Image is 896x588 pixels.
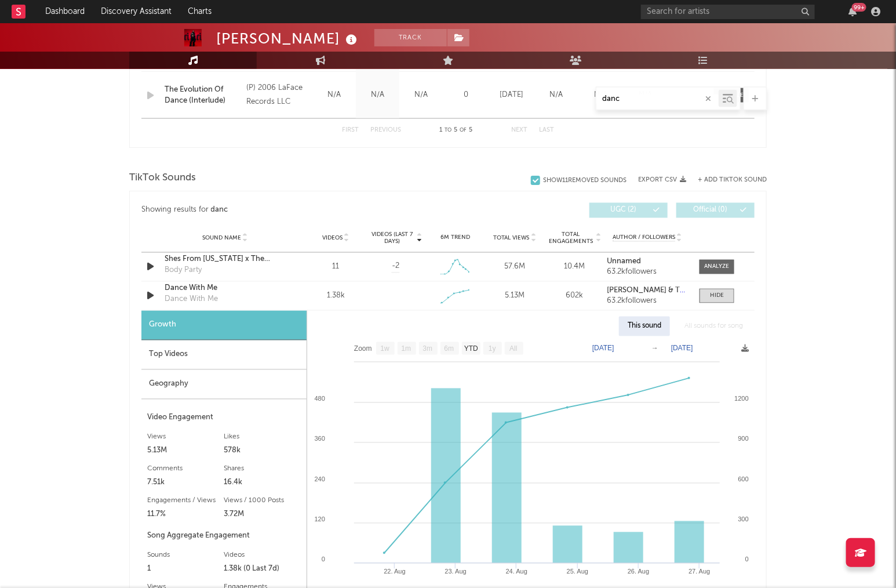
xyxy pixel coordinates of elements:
a: Unnamed [607,258,688,266]
div: This sound [619,317,670,336]
div: 1 5 5 [424,124,488,137]
div: 57.6M [488,262,542,273]
text: 120 [315,516,325,523]
button: Official(0) [676,203,755,218]
span: UGC ( 2 ) [597,207,650,214]
text: 360 [315,435,325,442]
div: [PERSON_NAME] [216,29,360,48]
div: Video Engagement [147,411,301,425]
text: → [651,344,658,353]
a: The Evolution Of Dance (Interlude) [165,84,241,107]
div: 99 + [852,3,866,12]
strong: [PERSON_NAME] & Tyga [607,287,693,295]
a: Shes From [US_STATE] x The [PERSON_NAME] Dance [165,254,286,266]
div: Likes [224,430,301,444]
span: -2 [392,261,399,273]
div: 5.13M [488,291,542,302]
button: Previous [370,127,401,133]
div: 63.2k followers [607,297,688,306]
div: 63.2k followers [607,268,688,277]
span: Videos (last 7 days) [369,231,416,245]
button: Next [511,127,527,133]
div: 6M Trend [428,234,482,242]
div: Growth [141,311,307,340]
button: Track [374,29,447,46]
div: 602k [548,291,602,302]
span: to [445,128,452,133]
div: 5.13M [147,444,224,458]
text: 600 [738,476,749,483]
text: 1w [381,345,390,353]
button: + Add TikTok Sound [686,177,767,183]
div: Showing results for [141,203,448,218]
div: Views / 1000 Posts [224,494,301,508]
div: Engagements / Views [147,494,224,508]
text: 26. Aug [628,568,649,575]
span: Official ( 0 ) [684,207,737,214]
span: Author / Followers [613,234,675,242]
button: Export CSV [638,176,686,183]
div: Show 11 Removed Sounds [543,177,627,184]
div: 10.4M [548,262,602,273]
a: [PERSON_NAME] & Tyga [607,287,688,295]
div: 16.4k [224,476,301,490]
text: All [509,345,517,353]
text: Zoom [354,345,372,353]
text: 0 [322,556,325,563]
div: All sounds for song [676,317,752,336]
span: Total Engagements [548,231,595,245]
div: 7.51k [147,476,224,490]
button: Last [539,127,554,133]
text: 900 [738,435,749,442]
div: Dance With Me [165,294,218,306]
div: danc [211,204,228,217]
text: 1m [402,345,411,353]
div: (P) 2006 LaFace Records LLC [246,81,309,109]
text: [DATE] [592,344,614,353]
a: Dance With Me [165,283,286,295]
text: 24. Aug [506,568,527,575]
button: First [342,127,359,133]
span: of [460,128,467,133]
text: 480 [315,395,325,402]
input: Search for artists [641,5,815,19]
text: 25. Aug [567,568,588,575]
text: 23. Aug [445,568,467,575]
div: 11.7% [147,508,224,522]
div: 1.38k (0 Last 7d) [224,562,301,576]
text: 0 [745,556,749,563]
text: 6m [445,345,454,353]
span: Sound Name [202,235,241,242]
button: UGC(2) [589,203,668,218]
div: Sounds [147,549,224,562]
div: Top Videos [141,340,307,370]
span: TikTok Sounds [129,171,196,185]
div: Shares [224,462,301,476]
span: Videos [322,235,343,242]
text: 300 [738,516,749,523]
span: Total Views [493,235,530,242]
text: [DATE] [671,344,693,353]
div: 1.38k [309,291,363,302]
div: 11 [309,262,363,273]
text: YTD [464,345,478,353]
div: 578k [224,444,301,458]
text: 1200 [735,395,749,402]
text: 27. Aug [689,568,710,575]
div: Videos [224,549,301,562]
div: Views [147,430,224,444]
text: 240 [315,476,325,483]
button: + Add TikTok Sound [698,177,767,183]
div: Geography [141,370,307,400]
div: 3.72M [224,508,301,522]
div: Body Party [165,265,202,277]
text: 1y [489,345,496,353]
text: 3m [423,345,433,353]
div: Song Aggregate Engagement [147,529,301,543]
div: 1 [147,562,224,576]
strong: Unnamed [607,258,642,266]
input: Search by song name or URL [596,95,719,104]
